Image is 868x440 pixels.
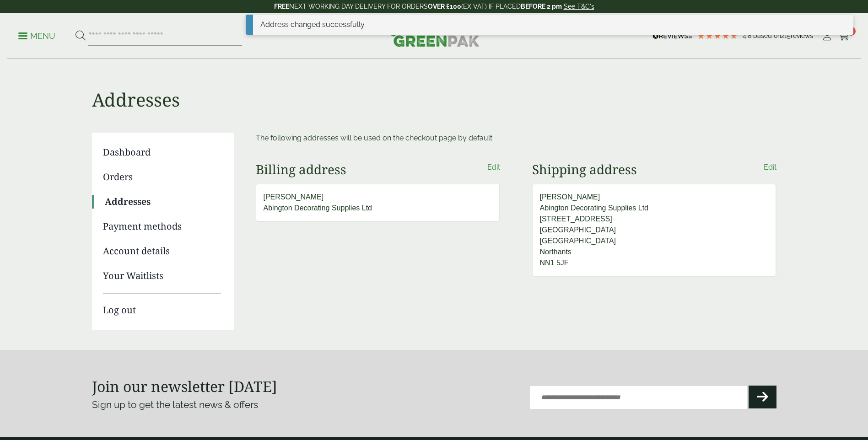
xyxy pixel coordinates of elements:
strong: Join our newsletter [DATE] [92,376,277,396]
strong: OVER £100 [428,3,461,10]
a: Edit [764,162,776,173]
address: [PERSON_NAME] Abington Decorating Supplies Ltd [256,184,500,222]
h1: Addresses [92,59,776,111]
a: Dashboard [103,145,221,159]
address: [PERSON_NAME] Abington Decorating Supplies Ltd [STREET_ADDRESS] [GEOGRAPHIC_DATA] [GEOGRAPHIC_DAT... [532,184,776,277]
p: Menu [18,31,55,42]
a: Log out [103,294,221,317]
a: Payment methods [103,220,221,233]
a: Your Waitlists [103,269,221,283]
a: Addresses [105,195,221,209]
p: The following addresses will be used on the checkout page by default. [256,133,776,144]
h3: Shipping address [532,162,637,177]
strong: BEFORE 2 pm [521,3,562,10]
p: Sign up to get the latest news & offers [92,397,400,412]
a: Account details [103,244,221,258]
a: See T&C's [564,3,594,10]
h3: Billing address [256,162,346,177]
a: Edit [487,162,500,173]
div: Address changed successfully. [246,15,853,35]
a: Menu [18,31,55,40]
a: Orders [103,170,221,184]
strong: FREE [274,3,289,10]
